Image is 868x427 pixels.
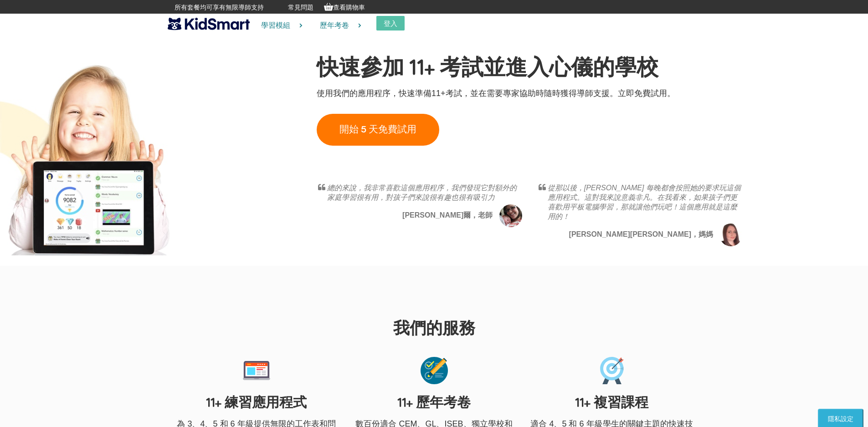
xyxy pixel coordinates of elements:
[539,183,546,191] img: Mothergeek 為 KidSmart 應用給出了五星級好評
[598,357,626,384] img: 幫助文章闡明帳單和付款
[569,230,713,238] font: [PERSON_NAME][PERSON_NAME]，媽媽
[317,57,658,79] font: 快速參加 11+ 考試並進入心儀的學校
[317,114,439,146] a: 開始 5 天免費試用
[168,16,250,32] img: KidSmart 標誌
[402,211,493,219] font: [PERSON_NAME]爾，老師
[175,5,264,11] font: 所有套餐均可享有無限導師支持
[384,20,397,27] font: 登入
[339,125,416,134] font: 開始 5 天免費試用
[575,396,648,410] font: 11+ 複習課程
[206,396,307,410] font: 11+ 練習應用程式
[318,183,325,191] img: 非常棒，whatmummythinks 給 KidSmart 應用的五星評價
[261,21,290,29] font: 學習模組
[393,321,475,337] font: 我們的服務
[397,396,471,410] font: 11+ 歷年考卷
[250,14,308,38] a: 學習模組
[243,357,270,384] img: 模擬考前的速度練習非常重要
[324,5,365,11] a: 查看購物車
[308,14,367,38] a: 歷年考卷
[548,184,741,220] font: 從那以後，[PERSON_NAME] 每晚都會按照她的要求玩這個應用程式。這對我來說意義非凡。在我看來，如果孩子們更喜歡用平板電腦學習，那就讓他們玩吧！這個應用就是這麼用的！
[719,224,742,246] img: 媽媽們對 11 歲以上問答應用的評價很高
[324,2,333,11] img: 您的購物籃中的商品
[317,89,675,98] font: 使用我們的應用程序，快速準備11+考試，並在需要專家協助時隨時獲得導師支援。立即免費試用。
[327,184,517,201] font: 總的來說，我非常喜歡這個應用程序，我們發現它對額外的家庭學習很有用，對孩子們來說很有趣也很有吸引力
[333,5,365,11] font: 查看購物車
[376,16,405,30] button: 登入
[499,204,522,227] img: 媽媽們對 11 歲以上問答應用的評價很高
[288,5,313,11] a: 常見問題
[320,21,349,29] font: 歷年考卷
[828,415,853,422] font: 隱私設定
[421,357,448,384] img: 有關如何管理帳戶的說明頁面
